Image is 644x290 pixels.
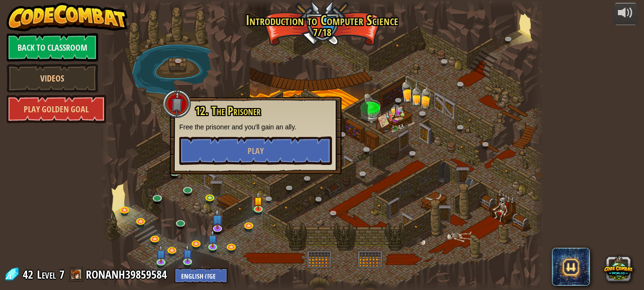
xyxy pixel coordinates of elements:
[86,267,170,282] a: RONANH39859584
[7,3,128,31] img: CodeCombat - Learn how to code by playing a game
[195,103,261,119] span: 12. The Prisoner
[7,33,98,62] a: Back to Classroom
[212,208,223,229] img: level-banner-unstarted-subscriber.png
[179,122,332,132] p: Free the prisoner and you'll gain an ally.
[179,136,332,165] button: Play
[7,64,98,92] a: Videos
[248,145,264,157] span: Play
[7,95,106,123] a: Play Golden Goal
[59,267,64,282] span: 7
[253,192,264,210] img: level-banner-started.png
[183,245,193,262] img: level-banner-unstarted-subscriber.png
[23,267,36,282] span: 42
[37,267,56,282] span: Level
[614,3,637,25] button: Adjust volume
[156,245,166,263] img: level-banner-unstarted-subscriber.png
[207,230,218,247] img: level-banner-unstarted-subscriber.png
